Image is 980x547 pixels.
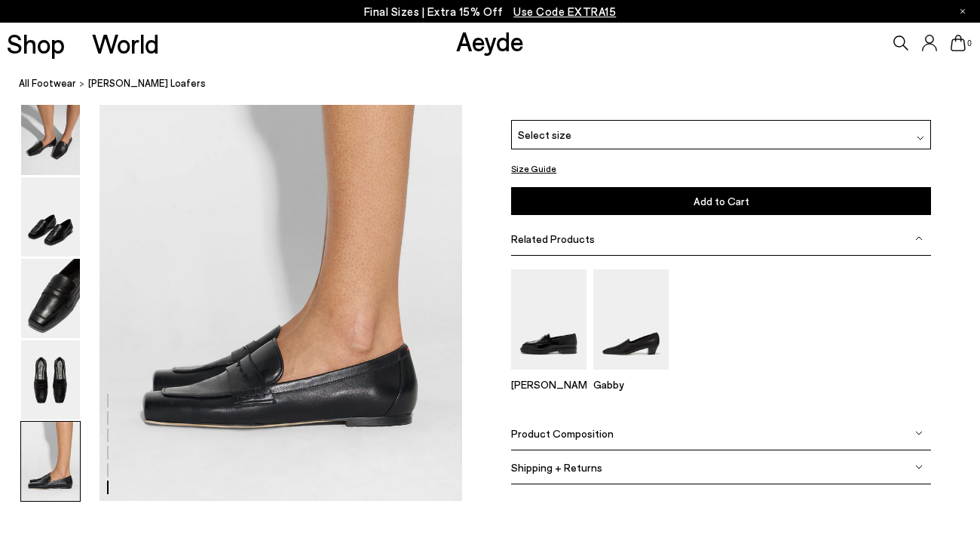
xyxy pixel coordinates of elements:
img: Leon Loafers [511,269,586,370]
img: svg%3E [915,430,923,438]
img: Lana Moccasin Loafers - Image 3 [21,177,80,256]
img: Lana Moccasin Loafers - Image 2 [21,95,80,174]
img: Lana Moccasin Loafers - Image 4 [21,258,80,337]
img: Lana Moccasin Loafers - Image 5 [21,340,80,419]
button: Add to Cart [511,188,931,216]
a: 0 [951,35,966,51]
button: Size Guide [511,159,556,178]
a: All Footwear [19,75,76,91]
img: Gabby Almond-Toe Loafers [593,269,669,370]
a: Shop [7,30,65,57]
img: svg%3E [915,235,923,243]
span: Shipping + Returns [511,461,602,474]
span: Add to Cart [694,195,749,208]
img: svg%3E [917,134,924,142]
p: Final Sizes | Extra 15% Off [364,2,617,21]
span: [PERSON_NAME] Loafers [88,75,206,91]
span: Related Products [511,232,595,245]
a: Gabby Almond-Toe Loafers Gabby [593,360,669,392]
span: Product Composition [511,427,614,440]
span: Navigate to /collections/ss25-final-sizes [513,5,616,18]
img: svg%3E [915,464,923,472]
a: Leon Loafers [PERSON_NAME] [511,360,586,392]
span: Select size [518,128,571,143]
span: 0 [966,39,973,48]
p: Gabby [593,379,669,392]
a: World [92,30,159,57]
a: Aeyde [456,25,524,57]
img: Lana Moccasin Loafers - Image 6 [21,421,80,500]
nav: breadcrumb [19,63,980,105]
p: [PERSON_NAME] [511,379,586,392]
